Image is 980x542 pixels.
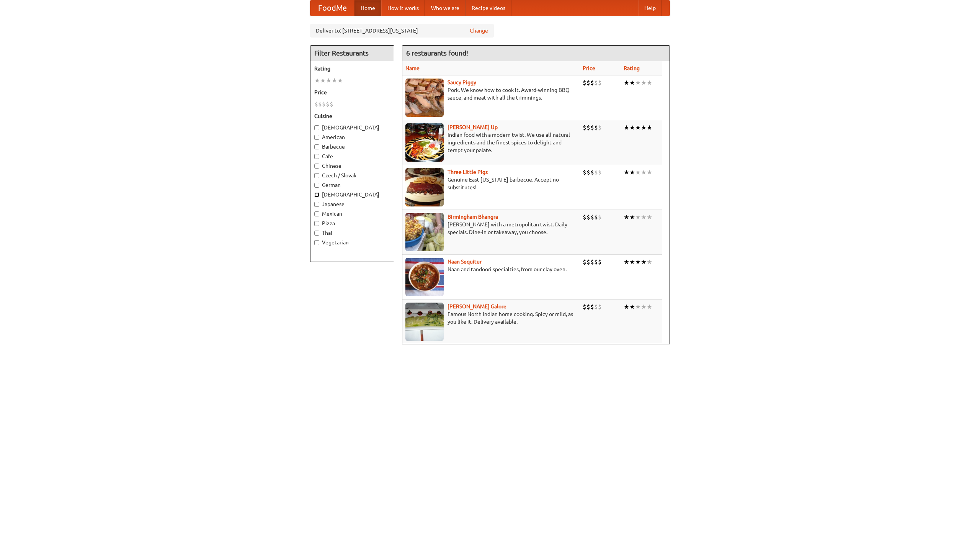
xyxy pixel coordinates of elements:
[598,303,602,311] li: $
[405,213,444,251] img: bhangra.jpg
[594,303,598,311] li: $
[448,259,482,265] a: Naan Sequitur
[583,79,586,87] li: $
[635,79,641,87] li: ★
[314,240,319,245] input: Vegetarian
[624,79,629,87] li: ★
[405,65,420,71] a: Name
[470,27,488,34] a: Change
[314,143,390,151] label: Barbecue
[310,24,494,38] div: Deliver to: [STREET_ADDRESS][US_STATE]
[586,258,590,266] li: $
[314,162,390,170] label: Chinese
[635,168,641,177] li: ★
[314,154,319,159] input: Cafe
[314,229,390,237] label: Thai
[590,79,594,87] li: $
[310,46,394,61] h4: Filter Restaurants
[405,258,444,296] img: naansequitur.jpg
[314,211,319,216] input: Mexican
[624,303,629,311] li: ★
[590,213,594,221] li: $
[647,213,652,221] li: ★
[405,131,577,154] p: Indian food with a modern twist. We use all-natural ingredients and the finest spices to delight ...
[629,168,635,177] li: ★
[405,168,444,206] img: littlepigs.jpg
[405,310,577,326] p: Famous North Indian home cooking. Spicy or mild, as you like it. Delivery available.
[647,168,652,177] li: ★
[629,79,635,87] li: ★
[641,258,647,266] li: ★
[337,76,343,85] li: ★
[448,303,506,309] a: [PERSON_NAME] Galore
[314,173,319,178] input: Czech / Slovak
[594,213,598,221] li: $
[314,231,319,236] input: Thai
[590,303,594,311] li: $
[598,213,602,221] li: $
[425,0,465,16] a: Who we are
[641,168,647,177] li: ★
[405,303,444,341] img: currygalore.jpg
[465,0,511,16] a: Recipe videos
[314,219,390,227] label: Pizza
[322,100,326,108] li: $
[405,86,577,102] p: Pork. We know how to cook it. Award-winning BBQ sauce, and meat with all the trimmings.
[629,303,635,311] li: ★
[586,213,590,221] li: $
[314,88,390,96] h5: Price
[314,125,319,130] input: [DEMOGRAPHIC_DATA]
[448,214,498,220] a: Birmingham Bhangra
[314,202,319,207] input: Japanese
[647,258,652,266] li: ★
[314,221,319,226] input: Pizza
[586,79,590,87] li: $
[314,135,319,140] input: American
[314,210,390,218] label: Mexican
[641,303,647,311] li: ★
[598,168,602,177] li: $
[629,213,635,221] li: ★
[624,65,640,71] a: Rating
[314,112,390,120] h5: Cuisine
[405,221,577,236] p: [PERSON_NAME] with a metropolitan twist. Daily specials. Dine-in or takeaway, you choose.
[594,79,598,87] li: $
[314,144,319,149] input: Barbecue
[635,213,641,221] li: ★
[330,100,333,108] li: $
[320,76,326,85] li: ★
[405,79,444,117] img: saucy.jpg
[332,76,337,85] li: ★
[381,0,425,16] a: How it works
[583,123,586,132] li: $
[590,258,594,266] li: $
[314,181,390,189] label: German
[583,258,586,266] li: $
[598,258,602,266] li: $
[405,123,444,162] img: curryup.jpg
[314,239,390,246] label: Vegetarian
[590,123,594,132] li: $
[314,100,318,108] li: $
[583,303,586,311] li: $
[310,0,354,16] a: FoodMe
[594,123,598,132] li: $
[314,192,319,197] input: [DEMOGRAPHIC_DATA]
[586,168,590,177] li: $
[314,200,390,208] label: Japanese
[314,124,390,131] label: [DEMOGRAPHIC_DATA]
[647,123,652,132] li: ★
[638,0,662,16] a: Help
[641,123,647,132] li: ★
[590,168,594,177] li: $
[448,169,488,175] a: Three Little Pigs
[641,79,647,87] li: ★
[647,79,652,87] li: ★
[583,213,586,221] li: $
[448,124,498,130] a: [PERSON_NAME] Up
[586,123,590,132] li: $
